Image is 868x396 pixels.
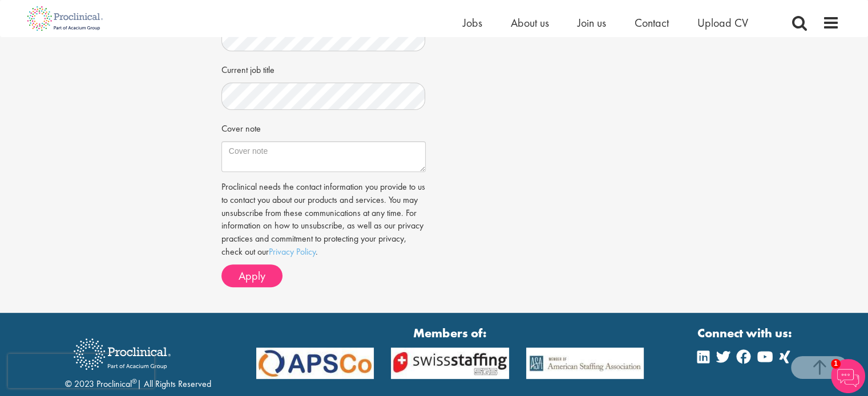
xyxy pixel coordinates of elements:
a: Contact [635,15,669,30]
strong: Members of: [256,324,644,342]
span: Apply [239,268,265,283]
span: 1 [831,359,841,369]
iframe: reCAPTCHA [8,354,154,388]
a: Jobs [463,15,482,30]
img: APSCo [248,348,383,379]
strong: Connect with us: [697,324,794,342]
a: Privacy Policy [269,246,316,258]
label: Cover note [221,119,261,136]
a: About us [511,15,549,30]
img: Chatbot [831,359,865,393]
img: APSCo [518,348,653,379]
p: Proclinical needs the contact information you provide to us to contact you about our products and... [221,181,426,259]
img: Proclinical Recruitment [65,330,179,378]
label: Current job title [221,60,274,77]
a: Upload CV [697,15,748,30]
a: Join us [578,15,606,30]
img: APSCo [382,348,518,379]
div: © 2023 Proclinical | All Rights Reserved [65,330,211,391]
button: Apply [221,264,282,287]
